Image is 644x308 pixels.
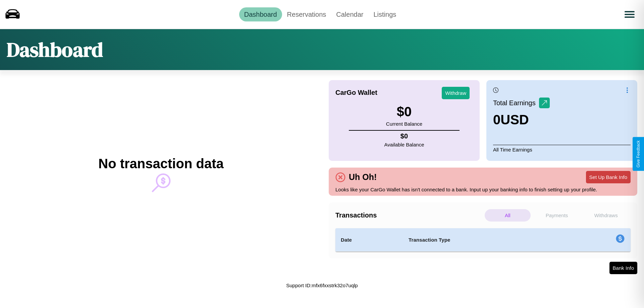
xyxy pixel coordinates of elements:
p: All Time Earnings [493,145,631,154]
a: Reservations [282,7,331,21]
button: Bank Info [609,262,637,274]
button: Withdraw [442,87,470,99]
h3: 0 USD [493,112,550,127]
p: Total Earnings [493,97,539,109]
h4: CarGo Wallet [335,89,377,97]
h4: $ 0 [384,132,424,140]
p: Payments [534,209,580,222]
button: Set Up Bank Info [586,171,631,183]
p: Current Balance [386,119,422,128]
table: simple table [335,228,631,252]
h4: Transactions [335,211,483,219]
a: Listings [368,7,401,21]
p: Available Balance [384,140,424,149]
p: Support ID: mfx6fxxstrk32o7uqlp [286,281,358,290]
h4: Transaction Type [409,236,561,244]
a: Dashboard [239,7,282,21]
h3: $ 0 [386,104,422,119]
h4: Date [341,236,398,244]
div: Give Feedback [636,140,641,168]
a: Calendar [331,7,368,21]
button: Open menu [620,5,639,24]
h4: Uh Oh! [345,172,380,182]
p: Withdraws [583,209,629,222]
p: All [485,209,531,222]
h1: Dashboard [7,36,103,63]
p: Looks like your CarGo Wallet has isn't connected to a bank. Input up your banking info to finish ... [335,185,631,194]
h2: No transaction data [98,156,223,171]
